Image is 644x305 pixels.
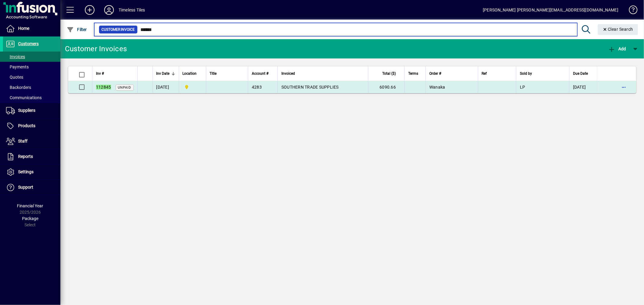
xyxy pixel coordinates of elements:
a: Products [3,118,60,134]
a: Quotes [3,72,60,82]
span: Due Date [573,70,588,77]
a: Support [3,180,60,195]
a: Settings [3,165,60,180]
div: Due Date [573,70,593,77]
a: Staff [3,134,60,149]
span: Clear Search [603,27,633,32]
button: More options [619,82,629,92]
span: Financial Year [17,203,43,208]
span: Quotes [6,75,23,80]
td: 6090.66 [368,81,404,93]
span: Dunedin [183,84,202,90]
div: Order # [429,70,474,77]
span: Order # [429,70,441,77]
span: Customers [18,41,39,46]
span: SOUTHERN TRADE SUPPLIES [281,85,339,90]
button: Profile [99,5,119,15]
div: Inv # [96,70,134,77]
div: [PERSON_NAME] [PERSON_NAME][EMAIL_ADDRESS][DOMAIN_NAME] [483,5,618,15]
span: LP [520,85,525,90]
span: Account # [252,70,268,77]
div: Ref [482,70,513,77]
span: Communications [6,95,42,100]
span: Suppliers [18,108,35,113]
a: Home [3,21,60,36]
div: Invoiced [281,70,364,77]
span: Backorders [6,85,31,90]
div: Account # [252,70,274,77]
span: Unpaid [118,86,131,90]
div: Timeless Tiles [119,5,145,15]
a: Suppliers [3,103,60,118]
span: Wanaka [429,85,445,90]
span: Terms [408,70,418,77]
span: Package [22,216,38,221]
span: 4283 [252,85,262,90]
span: Home [18,26,29,31]
div: Location [183,70,202,77]
span: Reports [18,154,33,159]
div: Inv Date [156,70,175,77]
a: Reports [3,149,60,164]
span: Inv Date [156,70,170,77]
a: Payments [3,62,60,72]
span: Inv # [96,70,104,77]
span: Invoiced [281,70,295,77]
div: Sold by [520,70,566,77]
a: Knowledge Base [624,1,636,21]
span: Settings [18,169,34,174]
div: Title [210,70,245,77]
a: Invoices [3,52,60,62]
span: Location [183,70,197,77]
td: [DATE] [152,81,179,93]
button: Add [607,43,628,54]
span: Title [210,70,217,77]
div: Customer Invoices [65,44,127,54]
span: Ref [482,70,487,77]
div: Total ($) [372,70,401,77]
em: 112845 [96,85,111,90]
button: Clear [598,24,638,35]
button: Filter [65,24,88,35]
span: Support [18,185,33,190]
span: Payments [6,64,29,69]
button: Add [80,5,99,15]
a: Backorders [3,82,60,93]
a: Communications [3,93,60,103]
span: Staff [18,139,27,143]
span: Invoices [6,54,25,59]
span: Add [608,46,626,51]
span: Sold by [520,70,532,77]
span: Products [18,123,35,128]
td: [DATE] [569,81,597,93]
span: Filter [67,27,87,32]
span: Total ($) [382,70,396,77]
span: Customer Invoice [101,27,135,33]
